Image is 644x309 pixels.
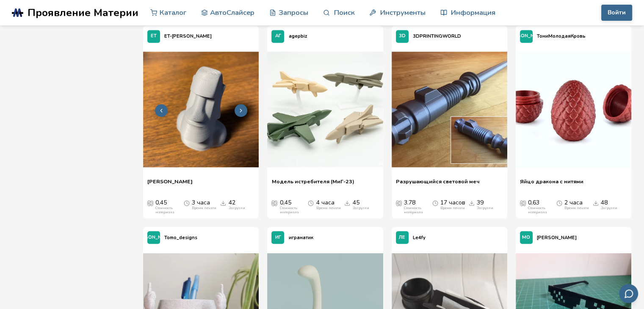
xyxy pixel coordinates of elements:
[28,6,138,20] font: Проявление Материи
[155,199,167,207] font: 0,45
[271,178,354,191] a: Модель истребителя (МиГ-23)
[316,206,340,210] font: Время печати
[147,178,193,191] a: [PERSON_NAME]
[564,199,583,207] font: 2 часа
[440,199,465,207] font: 17 часов
[271,199,277,206] span: Средняя стоимость
[413,33,461,39] font: 3DPRINTINGWORLD
[380,8,426,17] font: Инструменты
[228,199,235,207] font: 42
[164,235,197,241] font: Tomo_designs
[520,199,526,206] span: Средняя стоимость
[432,199,438,206] span: Среднее время печати
[413,235,426,241] font: Le4fy
[288,235,313,241] font: игранатик
[352,206,369,210] font: Загрузки
[556,199,562,206] span: Среднее время печати
[279,8,308,17] font: Запросы
[279,199,291,207] font: 0,45
[601,199,608,207] font: 48
[184,199,190,206] span: Среднее время печати
[228,206,245,210] font: Загрузки
[192,199,210,207] font: 3 часа
[564,206,589,210] font: Время печати
[147,199,153,206] span: Средняя стоимость
[396,178,480,185] font: Разрушающийся световой меч
[316,199,334,207] font: 4 часа
[469,199,475,206] span: Загрузки
[271,178,354,185] font: Модель истребителя (МиГ-23)
[192,206,216,210] font: Время печати
[399,234,405,240] font: ЛЕ
[344,199,350,206] span: Загрузки
[147,178,193,185] font: [PERSON_NAME]
[537,33,586,39] font: ТониМолодаяКровь
[477,206,493,210] font: Загрузки
[601,5,632,21] button: Войти
[155,206,174,215] font: Стоимость материала
[399,33,406,39] font: 3D
[537,235,577,241] font: [PERSON_NAME]
[396,199,402,206] span: Средняя стоимость
[275,33,281,39] font: АГ
[520,178,583,191] a: Яйцо дракона с нитями
[440,206,465,210] font: Время печати
[160,8,186,17] font: Каталог
[210,8,254,17] font: АвтоСлайсер
[396,178,480,191] a: Разрушающийся световой меч
[164,33,212,39] font: ET-[PERSON_NAME]
[279,206,299,215] font: Стоимость материала
[275,234,281,240] font: ИГ
[352,199,359,207] font: 45
[506,33,546,39] font: [PERSON_NAME]
[477,199,484,207] font: 39
[220,199,226,206] span: Загрузки
[451,8,495,17] font: Информация
[520,178,583,185] font: Яйцо дракона с нитями
[528,206,547,215] font: Стоимость материала
[619,284,638,303] button: Отправить отзыв по электронной почте
[308,199,314,206] span: Среднее время печати
[334,8,354,17] font: Поиск
[404,206,423,215] font: Стоимость материала
[151,33,157,39] font: ET
[404,199,415,207] font: 3.78
[522,234,530,240] font: МО
[134,234,174,240] font: [PERSON_NAME]
[608,8,626,17] font: Войти
[601,206,617,210] font: Загрузки
[593,199,599,206] span: Загрузки
[288,33,307,39] font: agepbiz
[528,199,539,207] font: 0,63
